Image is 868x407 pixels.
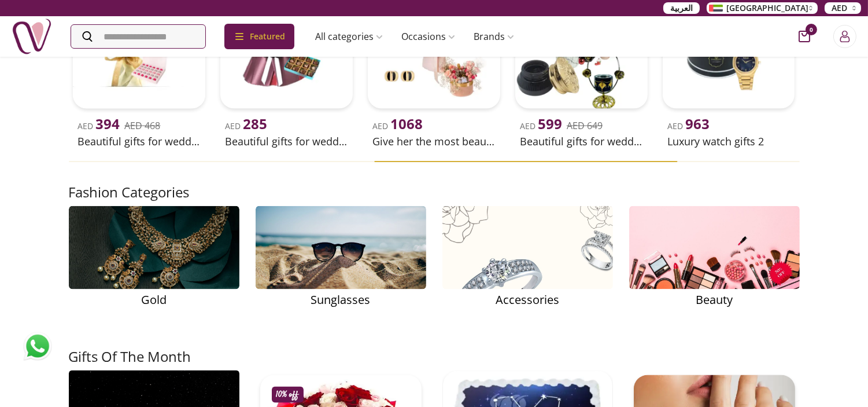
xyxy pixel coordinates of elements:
span: العربية [670,2,693,14]
img: Gold [69,206,239,289]
span: Accessories [496,292,559,308]
h2: Gifts Of The Month [69,347,191,366]
input: Search [71,25,205,48]
img: whatsapp [23,332,52,361]
div: Featured [224,24,294,49]
span: [GEOGRAPHIC_DATA] [726,2,808,14]
span: 394 [95,114,120,133]
h2: Give her the most beautiful gift that will stay with her forever 53 [372,133,496,149]
span: 1068 [390,114,423,133]
h2: Luxury watch gifts 2 [667,133,791,149]
a: Brands [464,25,523,48]
del: AED 468 [124,119,160,132]
span: off [290,389,299,401]
span: AED [667,120,710,131]
a: SunglassesSunglasses [256,206,426,310]
button: [GEOGRAPHIC_DATA] [707,2,818,14]
a: AccessoriesAccessories [442,206,613,310]
span: AED [520,120,562,131]
span: Beauty [696,292,733,308]
img: Sunglasses [256,206,426,289]
span: Gold [141,292,167,308]
del: AED 649 [567,119,603,132]
span: Sunglasses [311,292,371,308]
button: Login [833,25,856,48]
img: Nigwa-uae-gifts [12,16,52,57]
img: Accessories [442,206,613,289]
h2: Beautiful gifts for weddings 63 [77,133,201,149]
span: 963 [685,114,710,133]
a: BeautyBeauty [629,206,800,310]
a: GoldGold [69,206,239,310]
p: 10% [276,389,299,401]
h2: Beautiful gifts for weddings 28 [520,133,643,149]
span: AED [832,2,847,14]
span: AED [77,120,120,131]
a: Occasions [392,25,464,48]
img: Arabic_dztd3n.png [709,5,723,12]
span: 0 [806,24,817,35]
a: All categories [306,25,392,48]
h2: Beautiful gifts for weddings 66 [225,133,348,149]
span: AED [225,120,267,131]
span: 285 [243,114,267,133]
h2: Fashion Categories [69,183,190,201]
button: cart-button [799,31,810,42]
button: AED [825,2,861,14]
img: Beauty [629,206,800,289]
span: 599 [538,114,562,133]
span: AED [372,120,423,131]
